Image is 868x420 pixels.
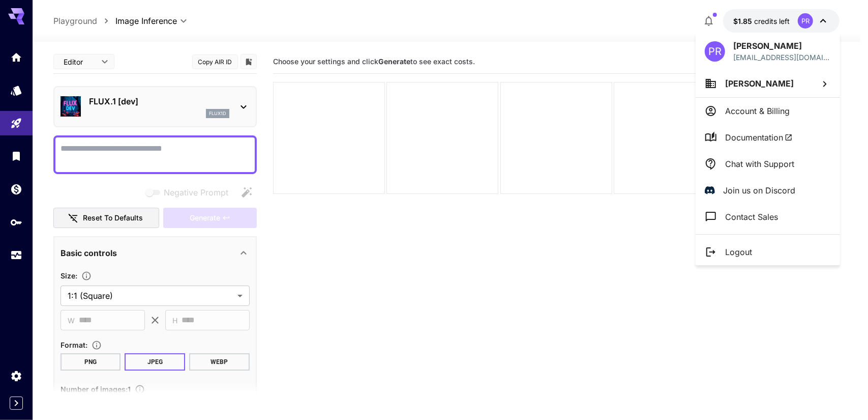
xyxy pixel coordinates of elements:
p: [PERSON_NAME] [733,40,831,52]
button: [PERSON_NAME] [696,70,840,97]
p: Contact Sales [725,211,778,223]
span: Documentation [725,131,793,144]
span: [PERSON_NAME] [725,78,794,89]
div: PR [705,41,725,62]
p: Logout [725,246,752,258]
p: Account & Billing [725,105,790,117]
p: [EMAIL_ADDRESS][DOMAIN_NAME] [733,52,831,63]
p: Chat with Support [725,158,794,170]
div: prodriguez@ate.org [733,52,831,63]
p: Join us on Discord [723,184,795,197]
